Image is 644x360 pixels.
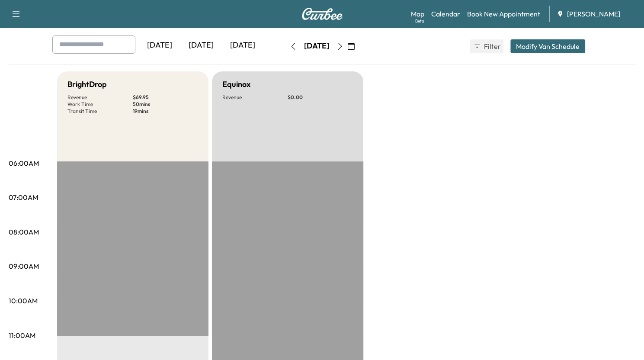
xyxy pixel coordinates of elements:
p: 10:00AM [9,296,38,306]
button: Filter [470,39,503,53]
img: Curbee Logo [301,8,343,20]
a: Calendar [431,9,460,19]
p: Transit Time [67,108,133,115]
button: Modify Van Schedule [510,39,585,53]
p: 09:00AM [9,261,39,271]
p: $ 0.00 [288,94,353,101]
div: [DATE] [139,35,180,55]
p: 06:00AM [9,158,39,168]
p: 19 mins [133,108,198,115]
p: 50 mins [133,101,198,108]
a: Book New Appointment [467,9,540,19]
p: 08:00AM [9,227,39,237]
p: Revenue [222,94,288,101]
div: [DATE] [180,35,222,55]
h5: BrightDrop [67,78,107,90]
p: 07:00AM [9,192,38,202]
p: Work Time [67,101,133,108]
p: $ 69.95 [133,94,198,101]
div: [DATE] [222,35,263,55]
span: [PERSON_NAME] [567,9,620,19]
p: 11:00AM [9,330,35,341]
h5: Equinox [222,78,250,90]
a: MapBeta [411,9,424,19]
p: Revenue [67,94,133,101]
div: Beta [415,18,424,24]
span: Filter [484,41,500,51]
div: [DATE] [304,41,329,51]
